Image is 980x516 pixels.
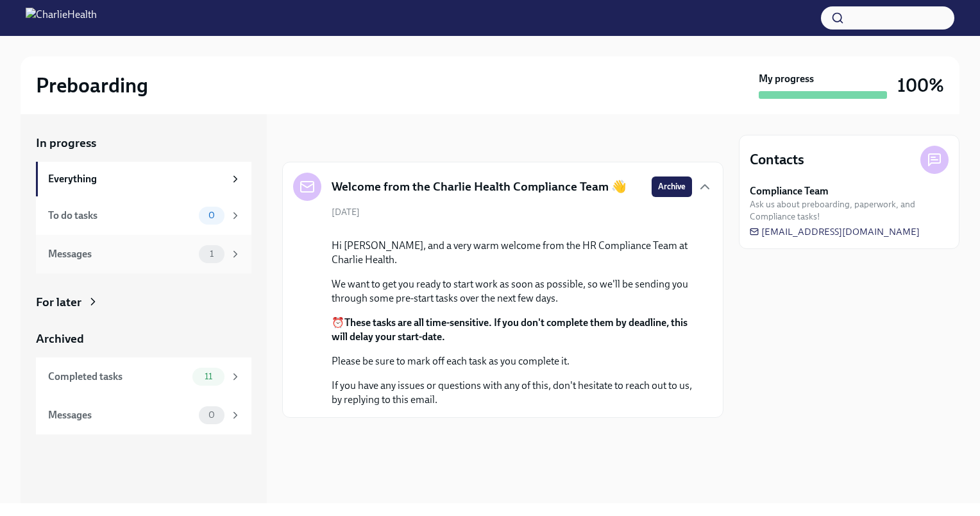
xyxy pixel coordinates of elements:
[282,135,342,151] div: In progress
[36,162,251,196] a: Everything
[36,357,251,396] a: Completed tasks11
[332,277,692,305] p: We want to get you ready to start work as soon as possible, so we'll be sending you through some ...
[332,178,627,195] h5: Welcome from the Charlie Health Compliance Team 👋
[332,206,360,218] span: [DATE]
[48,209,194,223] div: To do tasks
[750,150,804,169] h4: Contacts
[48,370,187,384] div: Completed tasks
[36,73,148,98] h2: Preboarding
[332,316,692,344] p: ⏰
[897,74,944,97] h3: 100%
[658,180,686,193] span: Archive
[750,225,920,238] a: [EMAIL_ADDRESS][DOMAIN_NAME]
[332,354,692,368] p: Please be sure to mark off each task as you complete it.
[652,176,692,197] button: Archive
[48,172,224,186] div: Everything
[750,198,949,223] span: Ask us about preboarding, paperwork, and Compliance tasks!
[26,8,97,28] img: CharlieHealth
[332,239,692,267] p: Hi [PERSON_NAME], and a very warm welcome from the HR Compliance Team at Charlie Health.
[36,294,251,311] a: For later
[202,249,221,259] span: 1
[36,196,251,235] a: To do tasks0
[48,408,194,422] div: Messages
[750,184,829,198] strong: Compliance Team
[36,294,81,311] div: For later
[36,135,251,151] a: In progress
[201,410,223,420] span: 0
[36,396,251,434] a: Messages0
[197,372,220,381] span: 11
[201,211,223,220] span: 0
[36,331,251,347] a: Archived
[48,247,194,261] div: Messages
[36,235,251,273] a: Messages1
[332,316,688,343] strong: These tasks are all time-sensitive. If you don't complete them by deadline, this will delay your ...
[759,72,814,86] strong: My progress
[332,379,692,407] p: If you have any issues or questions with any of this, don't hesitate to reach out to us, by reply...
